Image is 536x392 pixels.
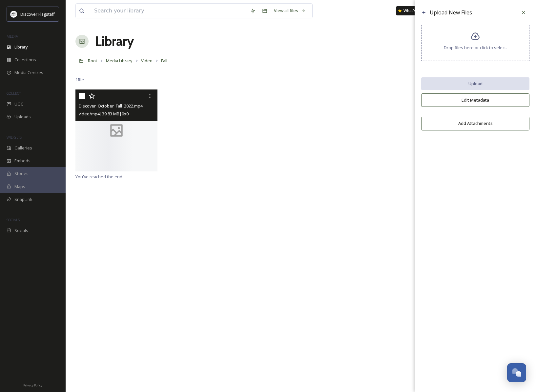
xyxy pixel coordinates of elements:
span: Maps [14,184,25,190]
span: Library [14,44,28,50]
button: Open Chat [507,363,526,382]
input: Search your library [91,4,247,18]
a: Video [141,57,153,65]
span: Fall [161,58,167,64]
span: MEDIA [7,34,18,39]
span: Socials [14,227,28,234]
a: View all files [271,4,309,17]
button: Edit Metadata [421,93,529,107]
span: WIDGETS [7,135,22,140]
a: Fall [161,57,167,65]
span: Root [88,58,97,64]
span: COLLECT [7,91,21,96]
span: SOCIALS [7,217,20,222]
a: Privacy Policy [23,381,42,389]
span: Discover Flagstaff [20,11,55,17]
span: Drop files here or click to select. [444,45,507,51]
img: Untitled%20design%20(1).png [10,11,17,17]
a: Root [88,57,97,65]
span: 1 file [75,77,84,83]
span: SnapLink [14,196,32,203]
span: Collections [14,57,36,63]
span: You've reached the end [75,174,122,180]
button: Add Attachments [421,117,529,130]
span: Privacy Policy [23,383,42,387]
span: UGC [14,101,23,107]
span: Discover_October_Fall_2022.mp4 [79,103,143,109]
span: Stories [14,170,29,177]
span: video/mp4 | 39.83 MB | 0 x 0 [79,111,129,117]
span: Embeds [14,158,31,164]
span: Uploads [14,114,31,120]
span: Video [141,58,153,64]
button: Upload [421,77,529,90]
a: What's New [396,6,429,15]
span: Galleries [14,145,32,151]
span: Upload New Files [430,9,472,16]
span: Media Centres [14,69,43,76]
a: Library [95,31,134,51]
span: Media Library [106,58,133,64]
a: Media Library [106,57,133,65]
